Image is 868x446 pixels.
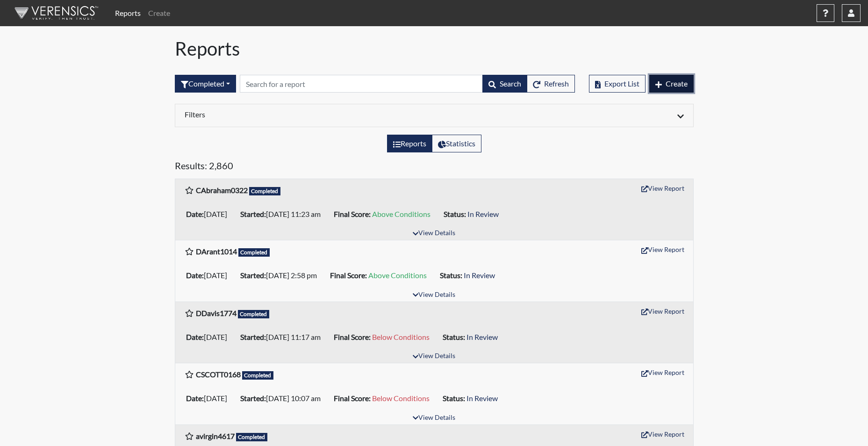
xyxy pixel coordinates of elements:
[186,332,204,341] b: Date:
[186,394,204,403] b: Date:
[334,332,371,341] b: Final Score:
[182,207,237,222] li: [DATE]
[242,371,274,380] span: Completed
[637,181,689,195] button: View Report
[237,330,330,345] li: [DATE] 11:17 am
[334,394,371,403] b: Final Score:
[175,37,694,60] h1: Reports
[330,271,367,280] b: Final Score:
[372,394,430,403] span: Below Conditions
[372,332,430,341] span: Below Conditions
[196,247,237,256] b: DArant1014
[182,268,237,283] li: [DATE]
[443,394,465,403] b: Status:
[182,330,237,345] li: [DATE]
[589,75,646,93] button: Export List
[236,433,268,441] span: Completed
[111,4,144,22] a: Reports
[240,271,266,280] b: Started:
[527,75,575,93] button: Refresh
[466,332,498,341] span: In Review
[237,268,326,283] li: [DATE] 2:58 pm
[196,432,235,440] b: avirgin4617
[237,207,330,222] li: [DATE] 11:23 am
[249,187,281,195] span: Completed
[237,391,330,406] li: [DATE] 10:07 am
[409,289,459,302] button: View Details
[334,209,371,218] b: Final Score:
[666,79,688,88] span: Create
[175,75,236,93] button: Completed
[178,110,691,121] div: Click to expand/collapse filters
[175,160,694,175] h5: Results: 2,860
[185,110,427,119] h6: Filters
[482,75,527,93] button: Search
[440,271,462,280] b: Status:
[372,209,430,218] span: Above Conditions
[186,209,204,218] b: Date:
[444,209,466,218] b: Status:
[196,309,237,317] b: DDavis1774
[368,271,427,280] span: Above Conditions
[238,310,270,318] span: Completed
[240,75,483,93] input: Search by Registration ID, Interview Number, or Investigation Name.
[432,135,481,152] label: View statistics about completed interviews
[196,186,248,194] b: CAbraham0322
[649,75,694,93] button: Create
[409,227,459,240] button: View Details
[409,412,459,424] button: View Details
[175,75,236,93] div: Filter by interview status
[387,135,432,152] label: View the list of reports
[409,350,459,363] button: View Details
[182,391,237,406] li: [DATE]
[637,427,689,441] button: View Report
[240,209,266,218] b: Started:
[637,304,689,318] button: View Report
[196,370,241,379] b: CSCOTT0168
[544,79,569,88] span: Refresh
[238,248,270,257] span: Completed
[637,242,689,257] button: View Report
[467,209,499,218] span: In Review
[240,394,266,403] b: Started:
[604,79,639,88] span: Export List
[466,394,498,403] span: In Review
[443,332,465,341] b: Status:
[637,365,689,380] button: View Report
[186,271,204,280] b: Date:
[500,79,521,88] span: Search
[240,332,266,341] b: Started:
[464,271,495,280] span: In Review
[144,4,174,22] a: Create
